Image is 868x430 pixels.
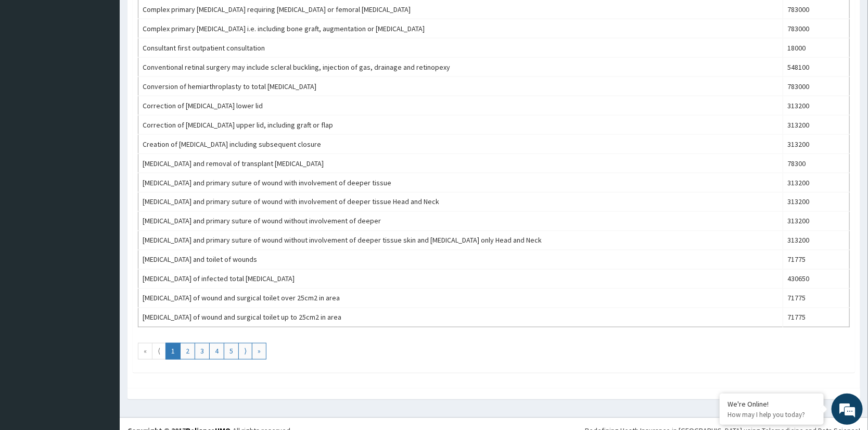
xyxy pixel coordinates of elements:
td: 783000 [783,77,849,96]
td: 313200 [783,135,849,154]
td: [MEDICAL_DATA] and primary suture of wound without involvement of deeper tissue skin and [MEDICAL... [138,231,783,250]
td: Conventional retinal surgery may include scleral buckling, injection of gas, drainage and retinopexy [138,58,783,77]
td: [MEDICAL_DATA] and primary suture of wound without involvement of deeper [138,212,783,231]
td: 71775 [783,308,849,327]
div: Chat with us now [54,58,175,72]
td: 430650 [783,270,849,289]
a: Go to page number 2 [180,343,195,360]
td: 313200 [783,96,849,116]
td: [MEDICAL_DATA] and primary suture of wound with involvement of deeper tissue Head and Neck [138,193,783,212]
td: [MEDICAL_DATA] of wound and surgical toilet up to 25cm2 in area [138,308,783,327]
td: [MEDICAL_DATA] and toilet of wounds [138,250,783,270]
td: [MEDICAL_DATA] and removal of transplant [MEDICAL_DATA] [138,154,783,173]
a: Go to first page [138,343,152,360]
a: Go to next page [238,343,252,360]
div: We're Online! [727,399,816,409]
td: Correction of [MEDICAL_DATA] lower lid [138,96,783,116]
img: d_794563401_company_1708531726252_794563401 [19,52,42,78]
td: 313200 [783,173,849,193]
a: Go to previous page [152,343,166,360]
td: 71775 [783,289,849,308]
td: 548100 [783,58,849,77]
td: Creation of [MEDICAL_DATA] including subsequent closure [138,135,783,154]
td: 313200 [783,212,849,231]
td: 313200 [783,116,849,135]
td: 71775 [783,250,849,270]
td: Correction of [MEDICAL_DATA] upper lid, including graft or flap [138,116,783,135]
p: How may I help you today? [727,410,816,419]
td: [MEDICAL_DATA] and primary suture of wound with involvement of deeper tissue [138,173,783,193]
td: 18000 [783,39,849,58]
td: 78300 [783,154,849,173]
div: Minimize live chat window [171,5,196,30]
td: 783000 [783,19,849,39]
td: 313200 [783,193,849,212]
td: 313200 [783,231,849,250]
a: Go to page number 3 [195,343,210,360]
td: Conversion of hemiarthroplasty to total [MEDICAL_DATA] [138,77,783,96]
td: [MEDICAL_DATA] of wound and surgical toilet over 25cm2 in area [138,289,783,308]
td: Consultant first outpatient consultation [138,39,783,58]
a: Go to page number 5 [224,343,239,360]
a: Go to last page [252,343,266,360]
textarea: Type your message and hit 'Enter' [5,284,198,321]
td: [MEDICAL_DATA] of infected total [MEDICAL_DATA] [138,270,783,289]
a: Go to page number 1 [165,343,181,360]
span: We're online! [60,131,144,236]
a: Go to page number 4 [209,343,224,360]
td: Complex primary [MEDICAL_DATA] i.e. including bone graft, augmentation or [MEDICAL_DATA] [138,19,783,39]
